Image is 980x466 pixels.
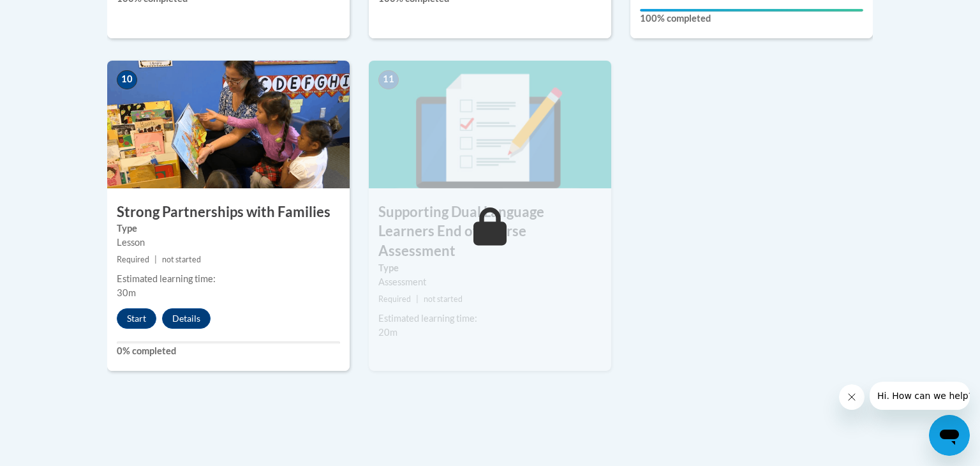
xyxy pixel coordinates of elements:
[416,294,419,304] span: |
[117,236,340,250] div: Lesson
[117,287,136,298] span: 30m
[870,382,970,410] iframe: Message from company
[378,70,399,89] span: 11
[369,61,611,188] img: Course Image
[640,9,863,11] div: Your progress
[378,327,397,338] span: 20m
[162,308,211,329] button: Details
[839,384,865,410] iframe: Close message
[378,261,602,275] label: Type
[117,344,340,358] label: 0% completed
[107,202,350,222] h3: Strong Partnerships with Families
[640,11,863,26] label: 100% completed
[107,61,350,188] img: Course Image
[378,312,602,326] div: Estimated learning time:
[929,415,970,456] iframe: Button to launch messaging window
[117,222,340,236] label: Type
[378,294,411,304] span: Required
[424,294,463,304] span: not started
[154,255,157,264] span: |
[369,202,611,261] h3: Supporting Dual Language Learners End of Course Assessment
[117,272,340,286] div: Estimated learning time:
[117,70,137,89] span: 10
[378,275,602,289] div: Assessment
[117,255,149,264] span: Required
[162,255,201,264] span: not started
[8,9,103,19] span: Hi. How can we help?
[117,308,156,329] button: Start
